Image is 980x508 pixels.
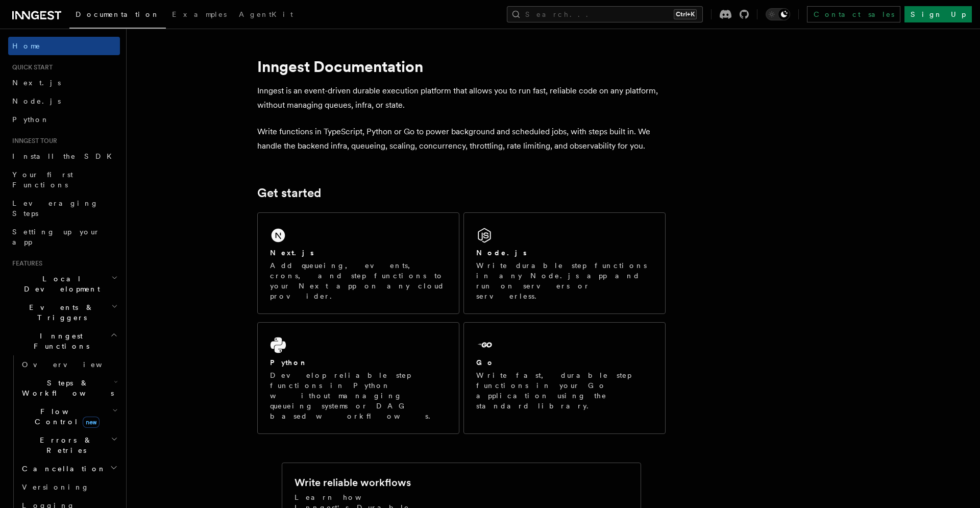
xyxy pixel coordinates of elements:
button: Events & Triggers [8,298,120,327]
a: AgentKit [233,3,299,28]
span: Python [12,115,50,124]
span: Documentation [76,10,160,18]
button: Inngest Functions [8,327,120,355]
button: Flow Controlnew [18,402,120,431]
button: Toggle dark mode [766,8,790,20]
a: Versioning [18,478,120,496]
button: Errors & Retries [18,431,120,459]
span: Install the SDK [12,152,118,160]
p: Inngest is an event-driven durable execution platform that allows you to run fast, reliable code ... [257,84,666,112]
a: Overview [18,355,120,374]
a: Get started [257,186,321,200]
button: Local Development [8,270,120,298]
span: Steps & Workflows [18,378,114,398]
span: Local Development [8,274,111,294]
span: Next.js [12,79,61,87]
a: Setting up your app [8,223,120,251]
a: Examples [166,3,233,28]
a: Python [8,110,120,129]
span: Errors & Retries [18,435,111,455]
span: Versioning [22,483,89,491]
span: Cancellation [18,464,106,474]
a: Install the SDK [8,147,120,165]
span: Setting up your app [12,228,100,246]
a: Contact sales [807,6,900,22]
span: Quick start [8,63,53,71]
h2: Node.js [476,248,527,258]
span: Inngest Functions [8,331,110,351]
p: Write functions in TypeScript, Python or Go to power background and scheduled jobs, with steps bu... [257,125,666,153]
button: Search...Ctrl+K [507,6,703,22]
a: Your first Functions [8,165,120,194]
a: GoWrite fast, durable step functions in your Go application using the standard library. [463,322,666,434]
h2: Next.js [270,248,314,258]
span: Features [8,259,42,268]
button: Steps & Workflows [18,374,120,402]
a: PythonDevelop reliable step functions in Python without managing queueing systems or DAG based wo... [257,322,459,434]
h2: Python [270,357,308,368]
span: Leveraging Steps [12,199,99,217]
a: Leveraging Steps [8,194,120,223]
a: Next.js [8,74,120,92]
p: Write durable step functions in any Node.js app and run on servers or serverless. [476,260,653,301]
kbd: Ctrl+K [674,9,697,19]
span: new [83,417,100,428]
a: Node.jsWrite durable step functions in any Node.js app and run on servers or serverless. [463,212,666,314]
span: AgentKit [239,10,293,18]
h1: Inngest Documentation [257,57,666,76]
p: Write fast, durable step functions in your Go application using the standard library. [476,370,653,411]
span: Node.js [12,97,61,105]
span: Your first Functions [12,171,73,189]
span: Events & Triggers [8,302,111,323]
span: Inngest tour [8,137,57,145]
a: Next.jsAdd queueing, events, crons, and step functions to your Next app on any cloud provider. [257,212,459,314]
a: Home [8,37,120,55]
span: Overview [22,360,127,369]
span: Home [12,41,41,51]
p: Develop reliable step functions in Python without managing queueing systems or DAG based workflows. [270,370,447,421]
a: Sign Up [904,6,972,22]
a: Node.js [8,92,120,110]
a: Documentation [69,3,166,29]
p: Add queueing, events, crons, and step functions to your Next app on any cloud provider. [270,260,447,301]
span: Flow Control [18,406,112,427]
h2: Write reliable workflows [295,475,411,490]
span: Examples [172,10,227,18]
h2: Go [476,357,495,368]
button: Cancellation [18,459,120,478]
